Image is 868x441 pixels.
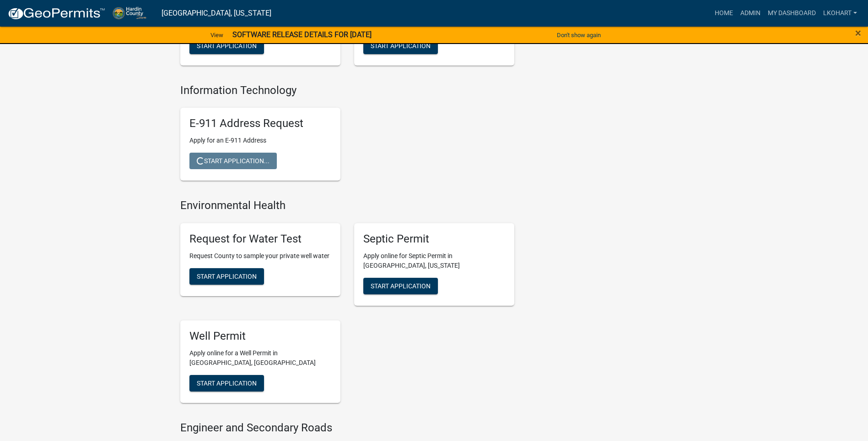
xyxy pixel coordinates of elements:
a: Home [711,5,737,22]
span: Start Application [197,272,257,280]
a: [GEOGRAPHIC_DATA], [US_STATE] [162,6,271,21]
button: Start Application [363,278,438,294]
p: Apply online for Septic Permit in [GEOGRAPHIC_DATA], [US_STATE] [363,251,505,270]
span: Start Application [371,282,431,289]
img: Hardin County, Iowa [113,7,154,19]
button: Close [855,28,861,39]
h4: Engineer and Secondary Roads [180,421,514,435]
button: Don't show again [553,28,604,43]
span: Start Application [197,379,257,386]
button: Start Application [189,268,264,285]
span: Start Application [371,42,431,49]
strong: SOFTWARE RELEASE DETAILS FOR [DATE] [232,30,372,39]
a: lkohart [819,5,861,22]
button: Start Application... [189,153,277,169]
button: Start Application [189,375,264,391]
p: Apply online for a Well Permit in [GEOGRAPHIC_DATA], [GEOGRAPHIC_DATA] [189,348,331,368]
h5: Request for Water Test [189,232,331,246]
h4: Information Technology [180,84,514,97]
h4: Environmental Health [180,199,514,212]
span: × [855,27,861,39]
p: Apply for an E-911 Address [189,136,331,145]
h5: Septic Permit [363,232,505,246]
h5: E-911 Address Request [189,117,331,130]
span: Start Application... [197,157,270,165]
h5: Well Permit [189,330,331,343]
span: Start Application [197,42,257,49]
a: Admin [737,5,764,22]
button: Start Application [363,38,438,54]
a: My Dashboard [764,5,819,22]
a: View [207,28,227,43]
button: Start Application [189,38,264,54]
p: Request County to sample your private well water [189,251,331,261]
